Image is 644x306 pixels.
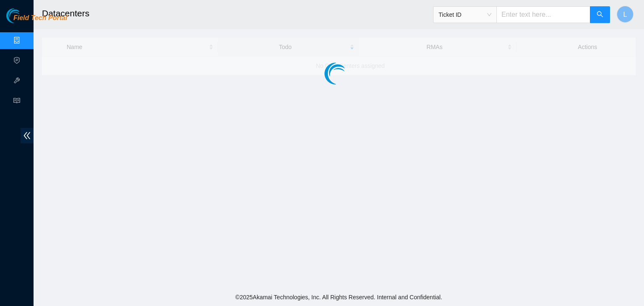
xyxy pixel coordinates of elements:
[13,93,20,110] span: read
[597,11,603,19] span: search
[34,288,644,306] footer: © 2025 Akamai Technologies, Inc. All Rights Reserved. Internal and Confidential.
[590,6,610,23] button: search
[21,128,34,143] span: double-left
[13,14,67,22] span: Field Tech Portal
[439,8,491,21] span: Ticket ID
[6,15,67,26] a: Akamai TechnologiesField Tech Portal
[496,6,590,23] input: Enter text here...
[6,8,42,23] img: Akamai Technologies
[617,6,634,23] button: L
[623,9,627,20] span: L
